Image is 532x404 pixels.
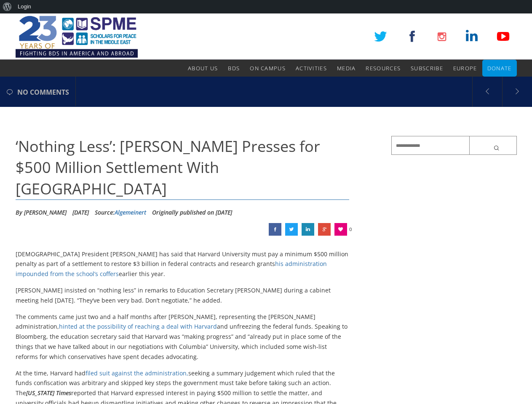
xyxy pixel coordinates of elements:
[228,64,240,72] span: BDS
[95,206,146,219] div: Source:
[16,285,350,306] p: [PERSON_NAME] insisted on “nothing less” in remarks to Education Secretary [PERSON_NAME] during a...
[296,60,327,77] a: Activities
[16,13,138,60] img: SPME
[302,223,314,236] a: ‘Nothing Less’: Trump Presses for $500 Million Settlement With Harvard University
[188,64,218,72] span: About Us
[228,60,240,77] a: BDS
[318,223,331,236] a: ‘Nothing Less’: Trump Presses for $500 Million Settlement With Harvard University
[16,312,350,362] p: The comments came just two and a half months after [PERSON_NAME], representing the [PERSON_NAME] ...
[269,223,281,236] a: ‘Nothing Less’: Trump Presses for $500 Million Settlement With Harvard University
[337,64,356,72] span: Media
[487,60,512,77] a: Donate
[250,60,286,77] a: On Campus
[296,64,327,72] span: Activities
[115,208,146,216] a: Algemeinert
[16,249,350,279] p: [DEMOGRAPHIC_DATA] President [PERSON_NAME] has said that Harvard University must pay a minimum $5...
[337,60,356,77] a: Media
[59,322,217,330] a: hinted at the possibility of reaching a deal with Harvard
[86,369,188,377] a: filed suit against the administration,
[453,60,477,77] a: Europe
[487,64,512,72] span: Donate
[26,389,71,397] em: [US_STATE] Times
[285,223,298,236] a: ‘Nothing Less’: Trump Presses for $500 Million Settlement With Harvard University
[152,206,232,219] li: Originally published on [DATE]
[453,64,477,72] span: Europe
[411,64,443,72] span: Subscribe
[250,64,286,72] span: On Campus
[16,136,320,199] span: ‘Nothing Less’: [PERSON_NAME] Presses for $500 Million Settlement With [GEOGRAPHIC_DATA]
[411,60,443,77] a: Subscribe
[349,223,352,236] span: 0
[72,206,89,219] li: [DATE]
[17,77,69,107] span: no comments
[188,60,218,77] a: About Us
[366,64,401,72] span: Resources
[16,206,67,219] li: By [PERSON_NAME]
[366,60,401,77] a: Resources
